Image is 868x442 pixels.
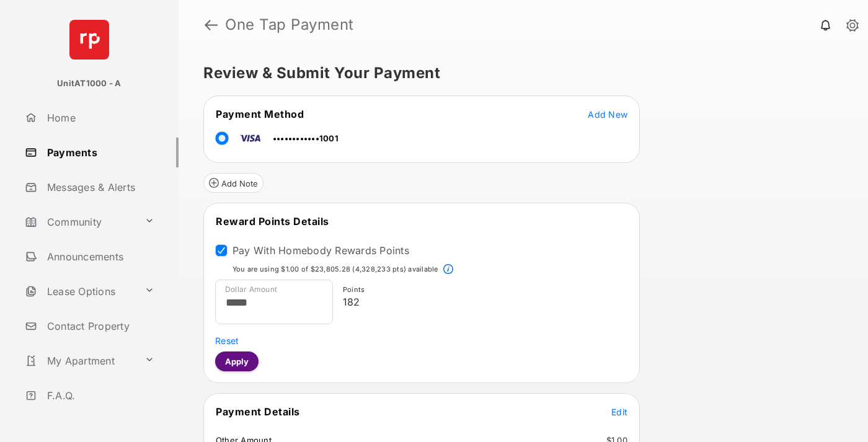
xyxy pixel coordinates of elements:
[20,276,139,306] a: Lease Options
[232,244,409,257] label: Pay With Homebody Rewards Points
[20,242,179,272] a: Announcements
[203,173,263,193] button: Add Note
[232,264,438,275] p: You are using $1.00 of $23,805.28 (4,328,233 pts) available
[69,20,109,60] img: svg+xml;base64,PHN2ZyB4bWxucz0iaHR0cDovL3d3dy53My5vcmcvMjAwMC9zdmciIHdpZHRoPSI2NCIgaGVpZ2h0PSI2NC...
[20,311,179,341] a: Contact Property
[215,351,259,371] button: Apply
[588,109,627,120] span: Add New
[343,294,623,309] p: 182
[20,207,139,237] a: Community
[216,405,300,418] span: Payment Details
[343,285,623,295] p: Points
[20,138,179,167] a: Payments
[57,77,121,90] p: UnitAT1000 - A
[20,381,179,410] a: F.A.Q.
[588,108,627,120] button: Add New
[203,66,833,81] h5: Review & Submit Your Payment
[20,346,139,376] a: My Apartment
[215,334,239,347] button: Reset
[216,215,329,228] span: Reward Points Details
[215,335,239,346] span: Reset
[216,108,304,120] span: Payment Method
[611,407,627,417] span: Edit
[611,405,627,418] button: Edit
[20,172,179,202] a: Messages & Alerts
[225,17,354,32] strong: One Tap Payment
[20,103,179,133] a: Home
[273,133,339,143] span: ••••••••••••1001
